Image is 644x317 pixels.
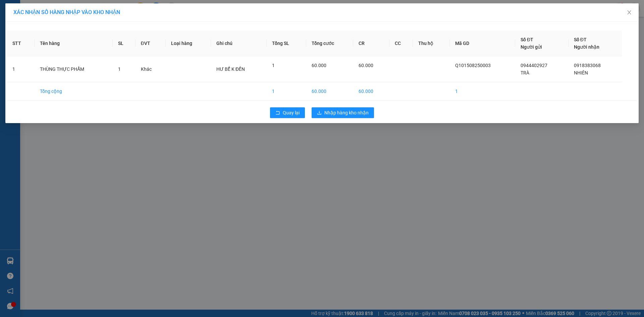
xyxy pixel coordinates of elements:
[627,10,632,15] span: close
[118,66,121,72] span: 1
[353,82,389,101] td: 60.000
[35,56,112,82] td: THÙNG THỰC PHẨM
[359,63,373,68] span: 60.000
[450,31,516,56] th: Mã GD
[389,31,413,56] th: CC
[275,110,280,116] span: rollback
[35,82,112,101] td: Tổng cộng
[270,107,305,118] button: rollbackQuay lại
[267,82,306,101] td: 1
[574,63,601,68] span: 0918383068
[521,63,547,68] span: 0944402927
[353,31,389,56] th: CR
[455,63,491,68] span: Q101508250003
[521,44,542,50] span: Người gửi
[574,70,588,75] span: NHIÊN
[450,82,516,101] td: 1
[574,37,587,42] span: Số ĐT
[306,31,353,56] th: Tổng cước
[574,44,599,50] span: Người nhận
[136,31,166,56] th: ĐVT
[35,31,112,56] th: Tên hàng
[521,37,533,42] span: Số ĐT
[521,70,529,75] span: TRÀ
[272,63,275,68] span: 1
[113,31,136,56] th: SL
[413,31,449,56] th: Thu hộ
[312,63,326,68] span: 60.000
[324,109,369,116] span: Nhập hàng kho nhận
[216,66,245,72] span: HƯ BỂ K ĐỀN
[306,82,353,101] td: 60.000
[317,110,322,116] span: download
[136,56,166,82] td: Khác
[13,9,120,15] span: XÁC NHẬN SỐ HÀNG NHẬP VÀO KHO NHẬN
[312,107,374,118] button: downloadNhập hàng kho nhận
[7,56,35,82] td: 1
[211,31,267,56] th: Ghi chú
[267,31,306,56] th: Tổng SL
[620,3,639,22] button: Close
[7,31,35,56] th: STT
[166,31,211,56] th: Loại hàng
[283,109,300,116] span: Quay lại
